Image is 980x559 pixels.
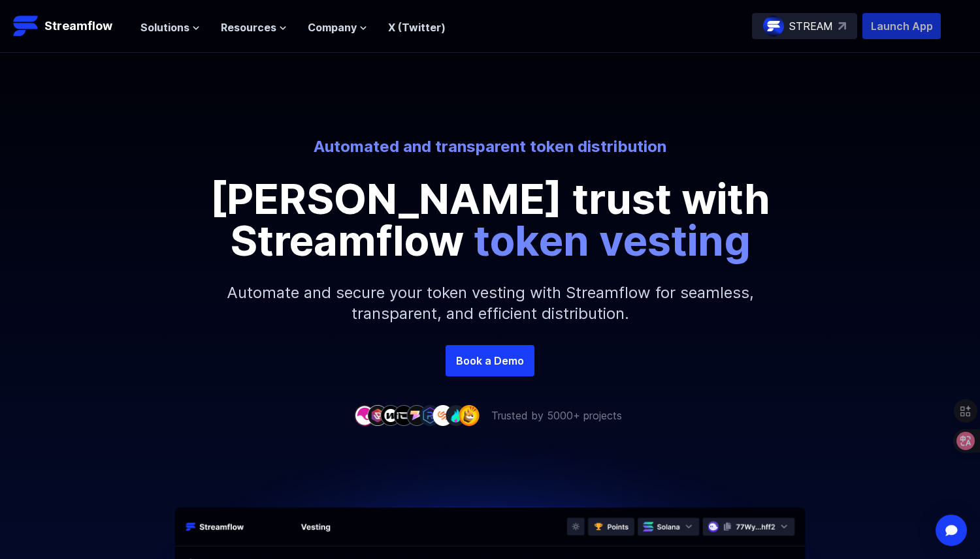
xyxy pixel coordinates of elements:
[388,21,446,34] a: X (Twitter)
[433,405,453,425] img: company-7
[459,405,480,425] img: company-9
[308,20,367,35] button: Company
[13,13,39,39] img: Streamflow Logo
[209,262,771,345] p: Automate and secure your token vesting with Streamflow for seamless, transparent, and efficient d...
[221,20,276,35] span: Resources
[393,405,414,425] img: company-4
[752,13,857,39] a: STREAM
[221,20,287,35] button: Resources
[936,515,967,546] div: Open Intercom Messenger
[474,215,751,265] span: token vesting
[446,345,534,376] a: Book a Demo
[44,17,112,35] p: Streamflow
[491,408,622,423] p: Trusted by 5000+ projects
[789,18,833,34] p: STREAM
[354,405,375,425] img: company-1
[446,405,466,425] img: company-8
[380,405,401,425] img: company-3
[862,13,941,39] button: Launch App
[838,22,846,30] img: top-right-arrow.svg
[308,20,357,35] span: Company
[196,178,784,262] p: [PERSON_NAME] trust with Streamflow
[419,405,440,425] img: company-6
[128,136,852,157] p: Automated and transparent token distribution
[13,13,127,39] a: Streamflow
[763,16,784,37] img: streamflow-logo-circle.png
[140,20,189,35] span: Solutions
[367,405,388,425] img: company-2
[140,20,200,35] button: Solutions
[406,405,427,425] img: company-5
